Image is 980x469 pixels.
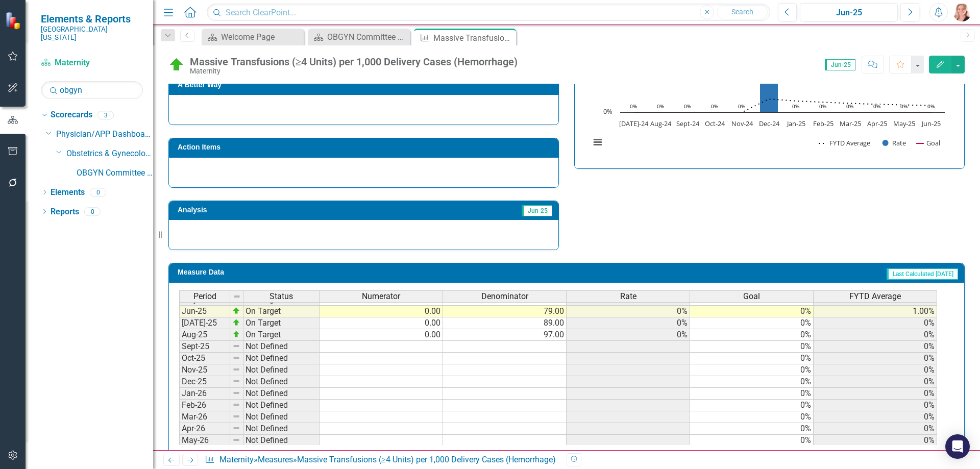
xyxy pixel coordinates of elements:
img: 8DAGhfEEPCf229AAAAAElFTkSuQmCC [232,401,240,409]
td: Not Defined [243,400,320,411]
a: Reports [51,206,79,218]
td: On Target [243,306,320,317]
span: Denominator [481,292,528,301]
a: Maternity [219,455,254,464]
span: Last Calculated [DATE] [887,268,958,280]
td: 89.00 [443,317,567,329]
a: Obstetrics & Gynecology [66,148,153,160]
div: Open Intercom Messenger [945,434,970,459]
div: Massive Transfusions (≥4 Units) per 1,000 Delivery Cases (Hemorrhage) [190,56,518,67]
img: Tiffany LaCoste [953,3,971,21]
img: 8DAGhfEEPCf229AAAAAElFTkSuQmCC [232,377,240,385]
text: 0% [927,103,935,110]
span: Rate [620,292,636,301]
td: Nov-25 [179,364,230,376]
g: Goal, series 3 of 3. Line with 12 data points. [632,110,934,114]
text: 0% [684,103,691,110]
td: 79.00 [443,306,567,317]
div: 0 [84,207,101,216]
img: zOikAAAAAElFTkSuQmCC [232,330,240,338]
td: 0% [814,411,937,423]
td: 0% [690,317,814,329]
td: Not Defined [243,341,320,353]
td: 0% [690,353,814,364]
td: Not Defined [243,376,320,388]
img: On Target [168,57,185,73]
td: 0% [814,317,937,329]
text: Jun-25 [921,119,941,128]
a: Scorecards [51,109,92,121]
a: Elements [51,187,85,199]
text: [DATE]-24 [619,119,649,128]
text: Sept-24 [676,119,700,128]
input: Search Below... [41,81,143,99]
button: Show Rate [883,138,906,147]
td: 1.00% [814,306,937,317]
text: 0% [657,103,664,110]
td: 0% [567,306,690,317]
button: Show Goal [916,138,940,147]
text: Nov-24 [731,119,753,128]
text: 0% [603,107,612,116]
td: 0% [690,388,814,400]
a: Measures [258,455,293,464]
td: 0% [690,400,814,411]
text: Jan-25 [786,119,805,128]
div: » » [205,454,559,466]
span: FYTD Average [849,292,901,301]
td: 0% [690,411,814,423]
text: 0% [846,103,853,110]
img: 8DAGhfEEPCf229AAAAAElFTkSuQmCC [233,292,241,301]
td: 0% [567,317,690,329]
text: 0% [738,103,745,110]
a: OBGYN Committee Dashboard [310,31,407,43]
td: Aug-25 [179,329,230,341]
td: 0% [690,423,814,435]
td: [DATE]-25 [179,317,230,329]
td: 0% [814,435,937,447]
img: zOikAAAAAElFTkSuQmCC [232,318,240,327]
img: 8DAGhfEEPCf229AAAAAElFTkSuQmCC [232,354,240,362]
div: Massive Transfusions (≥4 Units) per 1,000 Delivery Cases (Hemorrhage) [433,32,513,44]
text: Apr-25 [867,119,887,128]
td: 0% [814,388,937,400]
td: Sept-25 [179,341,230,353]
text: 0% [792,103,799,110]
small: [GEOGRAPHIC_DATA][US_STATE] [41,25,143,42]
td: 0.00 [320,317,443,329]
td: 0% [690,435,814,447]
input: Search ClearPoint... [207,4,770,21]
button: View chart menu, Chart [591,135,605,150]
text: 0% [711,103,718,110]
td: On Target [243,329,320,341]
td: Oct-25 [179,353,230,364]
text: 0% [900,103,908,110]
button: Jun-25 [800,3,898,21]
td: 0.00 [320,306,443,317]
td: Not Defined [243,435,320,447]
text: Dec-24 [759,119,780,128]
button: Show FYTD Average [819,138,871,147]
td: Feb-26 [179,400,230,411]
h3: A Better Way [178,81,553,89]
td: Jan-26 [179,388,230,400]
td: 0% [814,400,937,411]
td: Mar-26 [179,411,230,423]
td: Dec-25 [179,376,230,388]
td: 0.00 [320,329,443,341]
text: Aug-24 [650,119,672,128]
img: 8DAGhfEEPCf229AAAAAElFTkSuQmCC [232,365,240,374]
a: Physician/APP Dashboards [56,129,153,140]
text: May-25 [893,119,915,128]
img: zOikAAAAAElFTkSuQmCC [232,307,240,315]
text: 0% [630,103,637,110]
span: Search [731,8,753,16]
a: OBGYN Committee Dashboard [77,167,153,179]
span: Jun-25 [825,59,855,70]
img: 8DAGhfEEPCf229AAAAAElFTkSuQmCC [232,412,240,421]
text: 0% [819,103,826,110]
span: Numerator [362,292,400,301]
text: 0% [873,103,880,110]
img: 8DAGhfEEPCf229AAAAAElFTkSuQmCC [232,389,240,397]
